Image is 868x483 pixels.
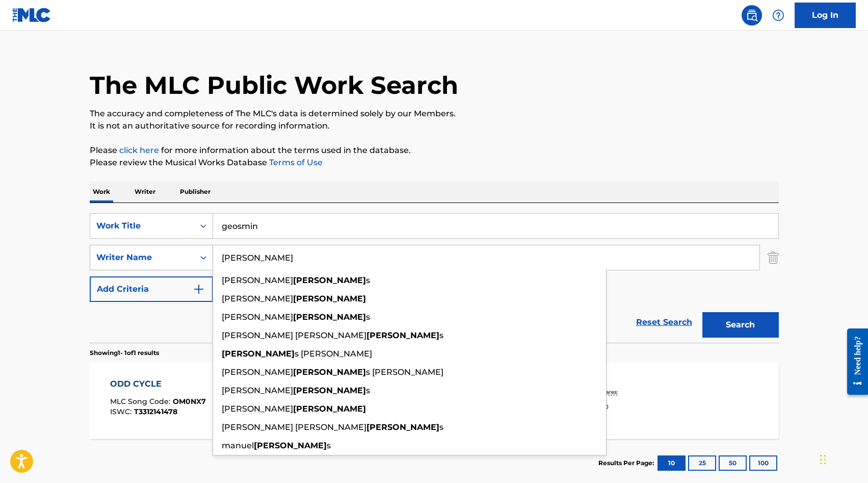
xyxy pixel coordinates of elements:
[119,145,159,155] a: click here
[177,181,214,202] p: Publisher
[90,144,779,157] p: Please for more information about the terms used in the database.
[293,275,366,285] strong: [PERSON_NAME]
[702,312,779,338] button: Search
[222,441,254,450] span: manuel
[90,108,779,120] p: The accuracy and completeness of The MLC's data is determined solely by our Members.
[96,251,188,264] div: Writer Name
[772,9,784,21] img: help
[768,5,788,26] div: Help
[222,275,293,285] span: [PERSON_NAME]
[719,455,747,471] button: 50
[222,367,293,377] span: [PERSON_NAME]
[749,455,777,471] button: 100
[222,422,366,432] span: [PERSON_NAME] [PERSON_NAME]
[222,312,293,322] span: [PERSON_NAME]
[293,312,366,322] strong: [PERSON_NAME]
[90,348,159,358] p: Showing 1 - 1 of 1 results
[839,320,868,402] iframe: Resource Center
[327,441,331,450] span: s
[293,367,366,377] strong: [PERSON_NAME]
[366,331,439,340] strong: [PERSON_NAME]
[817,434,868,483] iframe: Chat Widget
[768,245,779,270] img: Delete Criterion
[222,331,366,340] span: [PERSON_NAME] [PERSON_NAME]
[820,444,826,475] div: Drag
[222,294,293,303] span: [PERSON_NAME]
[746,9,758,21] img: search
[631,311,697,334] a: Reset Search
[366,275,370,285] span: s
[439,331,443,340] span: s
[193,283,205,295] img: 9d2ae6d4665cec9f34b9.svg
[366,422,439,432] strong: [PERSON_NAME]
[598,459,656,468] p: Results Per Page:
[134,407,177,416] span: T3312141478
[366,386,370,395] span: s
[222,404,293,414] span: [PERSON_NAME]
[295,349,372,359] span: s [PERSON_NAME]
[293,404,366,414] strong: [PERSON_NAME]
[90,181,113,202] p: Work
[110,397,173,406] span: MLC Song Code :
[173,397,206,406] span: OM0NX7
[293,386,366,395] strong: [PERSON_NAME]
[293,294,366,303] strong: [PERSON_NAME]
[742,5,762,26] a: Public Search
[366,367,443,377] span: s [PERSON_NAME]
[96,220,188,232] div: Work Title
[267,158,323,167] a: Terms of Use
[254,441,327,450] strong: [PERSON_NAME]
[90,70,458,100] h1: The MLC Public Work Search
[110,378,206,390] div: ODD CYCLE
[110,407,134,416] span: ISWC :
[222,386,293,395] span: [PERSON_NAME]
[688,455,716,471] button: 25
[131,181,159,202] p: Writer
[90,213,779,343] form: Search Form
[657,455,686,471] button: 10
[222,349,295,359] strong: [PERSON_NAME]
[90,157,779,169] p: Please review the Musical Works Database
[366,312,370,322] span: s
[90,363,779,439] a: ODD CYCLEMLC Song Code:OM0NX7ISWC:T3312141478 OverclaimWriters (1)[PERSON_NAME]Recording Artists ...
[439,422,443,432] span: s
[795,3,856,28] a: Log In
[90,120,779,132] p: It is not an authoritative source for recording information.
[90,276,213,302] button: Add Criteria
[12,8,51,22] img: MLC Logo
